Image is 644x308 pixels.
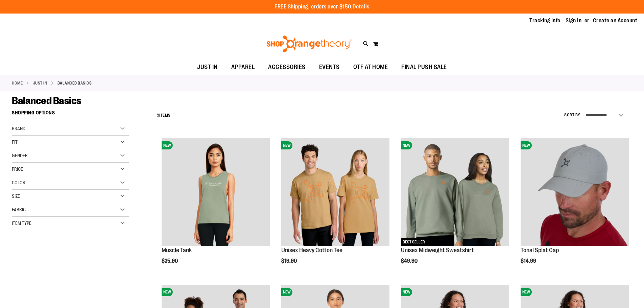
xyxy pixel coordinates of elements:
[261,60,312,75] a: ACCESSORIES
[281,138,389,246] img: Unisex Heavy Cotton Tee
[57,80,92,86] strong: Balanced Basics
[33,80,47,86] a: JUST IN
[564,112,580,118] label: Sort By
[281,258,298,264] span: $19.90
[12,166,23,172] span: Price
[12,80,23,86] a: Home
[275,3,369,11] p: FREE Shipping, orders over $150.
[281,141,292,149] span: NEW
[162,247,192,254] a: Muscle Tank
[521,247,559,254] a: Tonal Splat Cap
[521,288,532,296] span: NEW
[265,35,353,52] img: Shop Orangetheory
[401,238,427,246] span: BEST SELLER
[268,60,306,75] span: ACCESSORIES
[12,107,129,122] strong: Shopping Options
[281,288,292,296] span: NEW
[12,193,20,199] span: Size
[401,138,509,247] a: Unisex Midweight SweatshirtNEWBEST SELLER
[162,141,173,149] span: NEW
[162,138,270,246] img: Muscle Tank
[521,138,629,247] a: Product image for Grey Tonal Splat CapNEW
[347,60,395,75] a: OTF AT HOME
[162,138,270,247] a: Muscle TankNEW
[401,288,412,296] span: NEW
[401,141,412,149] span: NEW
[12,207,26,212] span: Fabric
[401,138,509,246] img: Unisex Midweight Sweatshirt
[395,60,454,75] a: FINAL PUSH SALE
[312,60,347,75] a: EVENTS
[162,288,173,296] span: NEW
[401,247,474,254] a: Unisex Midweight Sweatshirt
[157,110,171,121] h2: Items
[353,60,388,75] span: OTF AT HOME
[353,4,369,10] a: Details
[521,258,537,264] span: $14.99
[12,139,18,145] span: Fit
[197,60,218,75] span: JUST IN
[281,247,342,254] a: Unisex Heavy Cotton Tee
[521,141,532,149] span: NEW
[593,17,638,24] a: Create an Account
[190,60,224,75] a: JUST IN
[12,95,81,106] span: Balanced Basics
[158,135,273,281] div: product
[162,258,179,264] span: $25.90
[401,60,447,75] span: FINAL PUSH SALE
[12,126,25,131] span: Brand
[398,135,512,281] div: product
[521,138,629,246] img: Product image for Grey Tonal Splat Cap
[281,138,389,247] a: Unisex Heavy Cotton TeeNEW
[401,258,419,264] span: $49.90
[12,153,28,158] span: Gender
[278,135,393,281] div: product
[517,135,632,281] div: product
[231,60,255,75] span: APPAREL
[12,180,25,185] span: Color
[157,113,160,118] span: 9
[319,60,340,75] span: EVENTS
[224,60,262,75] a: APPAREL
[12,220,31,226] span: Item Type
[566,17,582,24] a: Sign In
[529,17,560,24] a: Tracking Info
